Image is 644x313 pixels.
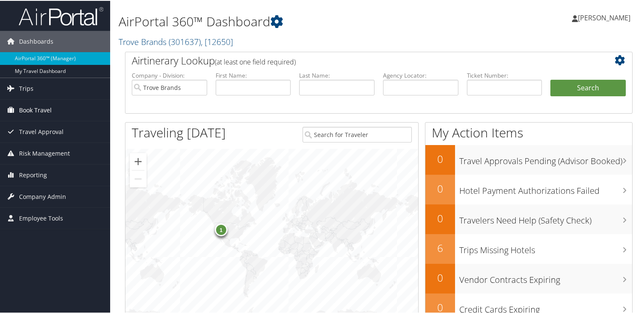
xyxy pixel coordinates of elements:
[19,142,70,163] span: Risk Management
[19,207,63,228] span: Employee Tools
[132,53,583,67] h2: Airtinerary Lookup
[132,123,226,141] h1: Traveling [DATE]
[216,70,291,79] label: First Name:
[459,210,632,226] h3: Travelers Need Help (Safety Check)
[215,223,228,235] div: 1
[19,185,66,207] span: Company Admin
[425,210,455,225] h2: 0
[19,30,53,51] span: Dashboards
[215,56,296,66] span: (at least one field required)
[425,181,455,195] h2: 0
[19,99,52,120] span: Book Travel
[119,35,233,47] a: Trove Brands
[425,233,632,263] a: 6Trips Missing Hotels
[572,4,639,30] a: [PERSON_NAME]
[425,270,455,284] h2: 0
[303,126,412,142] input: Search for Traveler
[201,35,233,47] span: , [ 12650 ]
[19,120,64,142] span: Travel Approval
[467,70,542,79] label: Ticket Number:
[459,269,632,285] h3: Vendor Contracts Expiring
[459,180,632,196] h3: Hotel Payment Authorizations Failed
[425,263,632,293] a: 0Vendor Contracts Expiring
[19,77,33,98] span: Trips
[132,70,207,79] label: Company - Division:
[425,151,455,165] h2: 0
[19,6,103,25] img: airportal-logo.png
[459,239,632,255] h3: Trips Missing Hotels
[383,70,458,79] label: Agency Locator:
[550,79,626,96] button: Search
[130,170,147,187] button: Zoom out
[425,123,632,141] h1: My Action Items
[130,152,147,169] button: Zoom in
[578,12,630,22] span: [PERSON_NAME]
[425,174,632,204] a: 0Hotel Payment Authorizations Failed
[425,240,455,254] h2: 6
[19,164,47,185] span: Reporting
[425,144,632,174] a: 0Travel Approvals Pending (Advisor Booked)
[459,150,632,166] h3: Travel Approvals Pending (Advisor Booked)
[299,70,375,79] label: Last Name:
[425,204,632,233] a: 0Travelers Need Help (Safety Check)
[119,12,466,30] h1: AirPortal 360™ Dashboard
[169,35,201,47] span: ( 301637 )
